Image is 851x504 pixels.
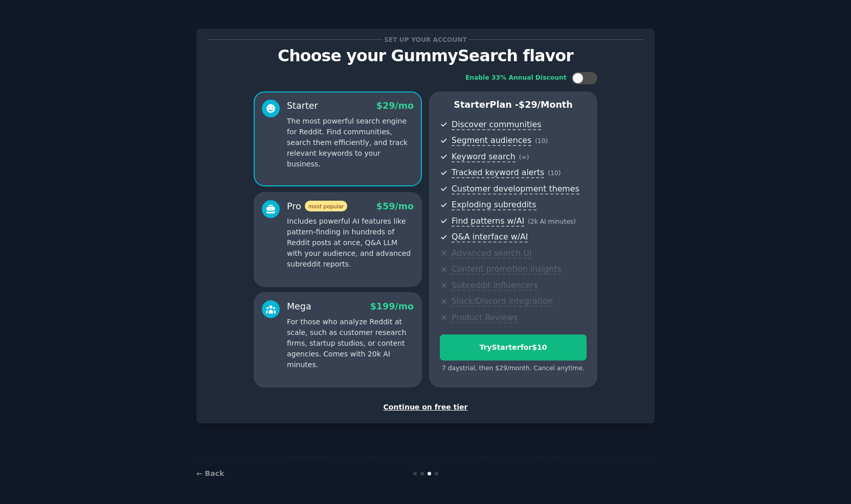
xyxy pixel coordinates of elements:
[287,216,414,270] p: Includes powerful AI features like pattern-finding in hundreds of Reddit posts at once, Q&A LLM w...
[452,152,516,162] span: Keyword search
[452,135,531,146] span: Segment audiences
[452,296,553,307] span: Slack/Discord integration
[452,313,518,323] span: Product Reviews
[305,201,348,211] span: most popular
[207,47,644,65] p: Choose your GummySearch flavor
[440,334,587,361] button: TryStarterfor$10
[383,34,469,45] span: Set up your account
[465,74,567,83] div: Enable 33% Annual Discount
[452,280,538,291] span: Subreddit influencers
[452,184,579,195] span: Customer development themes
[287,300,311,313] div: Mega
[376,201,414,211] span: $ 59 /mo
[287,317,414,370] p: For those who analyze Reddit at scale, such as customer research firms, startup studios, or conte...
[452,200,536,210] span: Exploding subreddits
[452,216,524,227] span: Find patterns w/AI
[452,167,544,178] span: Tracked keyword alerts
[440,342,586,353] div: Try Starter for $10
[287,200,347,213] div: Pro
[452,119,541,130] span: Discover communities
[287,100,318,112] div: Starter
[519,100,573,110] span: $ 29 /month
[370,301,414,311] span: $ 199 /mo
[519,154,529,161] span: ( ∞ )
[452,248,531,259] span: Advanced search UI
[196,469,224,477] a: ← Back
[452,264,562,275] span: Content promotion insights
[207,402,644,413] div: Continue on free tier
[548,170,561,177] span: ( 10 )
[535,137,548,145] span: ( 10 )
[287,116,414,170] p: The most powerful search engine for Reddit. Find communities, search them efficiently, and track ...
[452,232,528,243] span: Q&A interface w/AI
[528,218,576,225] span: ( 2k AI minutes )
[376,101,414,111] span: $ 29 /mo
[440,364,587,373] div: 7 days trial, then $ 29 /month . Cancel anytime.
[440,99,587,111] p: Starter Plan -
